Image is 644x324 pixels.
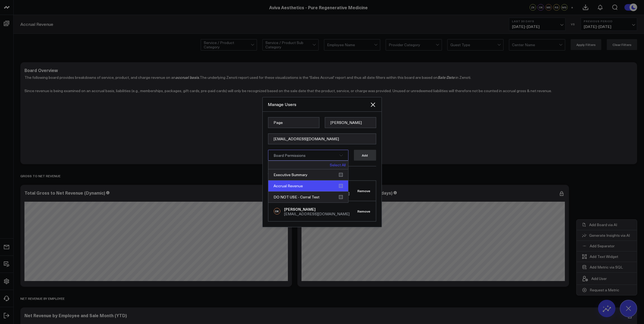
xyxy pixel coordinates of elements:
button: Remove [358,209,370,213]
button: Close [370,101,376,108]
div: OK [274,208,280,214]
div: [EMAIL_ADDRESS][DOMAIN_NAME] [284,212,350,216]
a: Select All [330,163,346,167]
button: Remove [358,189,370,193]
div: Manage Users [268,101,370,107]
input: First name [268,117,319,128]
div: [PERSON_NAME] [284,207,350,212]
input: Last name [325,117,376,128]
button: Add [354,150,376,161]
input: Type email [268,133,376,144]
span: Board Permissions [274,153,306,158]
